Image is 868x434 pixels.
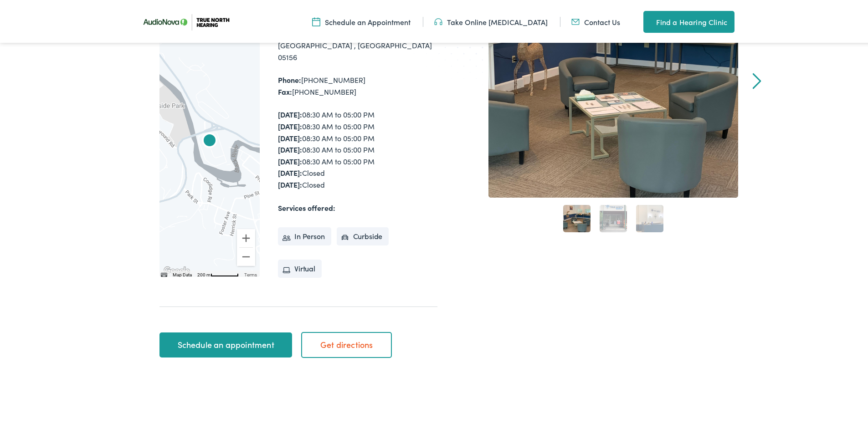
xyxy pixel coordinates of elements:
[162,263,192,275] a: Open this area in Google Maps (opens a new window)
[237,227,255,245] button: Zoom in
[278,178,302,188] strong: [DATE]:
[301,330,392,356] a: Get directions
[278,119,302,129] strong: [DATE]:
[278,26,437,61] div: [STREET_ADDRESS] [GEOGRAPHIC_DATA] , [GEOGRAPHIC_DATA] 05156
[312,15,320,25] img: Icon symbolizing a calendar in color code ffb348
[643,15,652,26] img: utility icon
[571,15,620,25] a: Contact Us
[278,72,437,96] div: [PHONE_NUMBER] [PHONE_NUMBER]
[643,9,734,31] a: Find a Hearing Clinic
[563,203,591,230] a: 1
[278,201,335,211] strong: Services offered:
[278,143,302,153] strong: [DATE]:
[278,73,301,83] strong: Phone:
[278,154,302,164] strong: [DATE]:
[278,131,302,141] strong: [DATE]:
[159,331,292,356] a: Schedule an appointment
[312,15,411,25] a: Schedule an Appointment
[278,107,302,117] strong: [DATE]:
[278,85,292,95] strong: Fax:
[237,246,255,264] button: Zoom out
[278,258,322,276] li: Virtual
[162,263,192,275] img: Google
[199,129,221,151] div: AudioNova
[161,270,167,276] button: Keyboard shortcuts
[434,15,548,25] a: Take Online [MEDICAL_DATA]
[195,269,241,275] button: Map Scale: 200 m per 58 pixels
[173,270,192,276] button: Map Data
[636,203,663,230] a: 3
[337,225,389,244] li: Curbside
[600,203,627,230] a: 2
[571,15,580,25] img: Mail icon in color code ffb348, used for communication purposes
[278,225,331,244] li: In Person
[278,107,437,189] div: 08:30 AM to 05:00 PM 08:30 AM to 05:00 PM 08:30 AM to 05:00 PM 08:30 AM to 05:00 PM 08:30 AM to 0...
[753,71,761,87] a: Next
[434,15,442,25] img: Headphones icon in color code ffb348
[197,271,211,276] span: 200 m
[244,271,257,276] a: Terms (opens in new tab)
[278,166,302,176] strong: [DATE]:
